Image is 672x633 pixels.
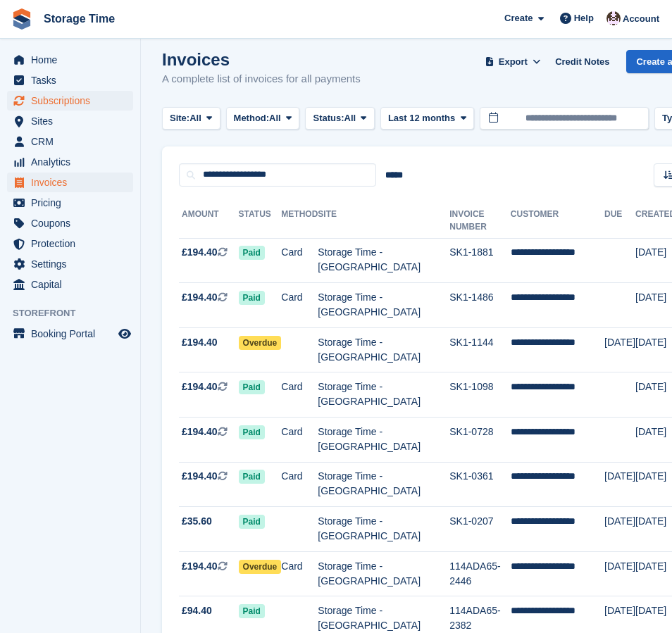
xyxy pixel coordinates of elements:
th: Invoice Number [449,203,511,239]
span: Home [31,50,116,70]
a: menu [7,70,133,90]
span: Paid [239,291,265,305]
span: Status: [313,111,344,125]
a: Credit Notes [549,50,615,73]
td: Storage Time - [GEOGRAPHIC_DATA] [318,327,449,372]
td: Storage Time - [GEOGRAPHIC_DATA] [318,283,449,328]
span: All [269,111,281,125]
span: £194.40 [182,335,218,350]
th: Method [281,203,318,239]
td: Storage Time - [GEOGRAPHIC_DATA] [318,551,449,596]
span: Analytics [31,152,116,172]
span: Sites [31,111,116,131]
td: Storage Time - [GEOGRAPHIC_DATA] [318,462,449,507]
td: [DATE] [604,327,635,372]
td: Card [281,372,318,418]
th: Status [239,203,282,239]
button: Status: All [305,107,374,130]
span: £194.40 [182,425,218,439]
td: Storage Time - [GEOGRAPHIC_DATA] [318,238,449,283]
button: Method: All [226,107,300,130]
a: menu [7,152,133,172]
a: menu [7,132,133,151]
span: Paid [239,470,265,484]
span: Overdue [239,560,282,574]
td: Storage Time - [GEOGRAPHIC_DATA] [318,507,449,552]
a: menu [7,213,133,233]
span: Settings [31,254,116,274]
span: £194.40 [182,245,218,260]
td: SK1-1881 [449,238,511,283]
span: Overdue [239,336,282,350]
span: Paid [239,425,265,439]
th: Amount [179,203,239,239]
a: menu [7,111,133,131]
span: Capital [31,275,116,294]
span: Account [623,12,659,26]
th: Customer [511,203,604,239]
span: Coupons [31,213,116,233]
td: [DATE] [604,507,635,552]
span: £194.40 [182,380,218,394]
td: Storage Time - [GEOGRAPHIC_DATA] [318,418,449,463]
span: Help [574,11,594,25]
span: Tasks [31,70,116,90]
td: SK1-1144 [449,327,511,372]
span: Invoices [31,173,116,192]
td: SK1-1486 [449,283,511,328]
button: Last 12 months [380,107,474,130]
td: Card [281,418,318,463]
span: £194.40 [182,469,218,484]
td: [DATE] [604,462,635,507]
span: Site: [170,111,189,125]
td: Storage Time - [GEOGRAPHIC_DATA] [318,372,449,418]
td: SK1-0207 [449,507,511,552]
p: A complete list of invoices for all payments [162,71,361,87]
a: menu [7,275,133,294]
span: Create [504,11,533,25]
span: Paid [239,515,265,529]
span: £35.60 [182,514,212,529]
td: 114ADA65-2446 [449,551,511,596]
span: Paid [239,604,265,618]
img: Saeed [606,11,621,25]
a: menu [7,173,133,192]
span: All [344,111,356,125]
span: Export [499,55,528,69]
span: Booking Portal [31,324,116,344]
a: Storage Time [38,7,120,30]
a: menu [7,50,133,70]
th: Site [318,203,449,239]
button: Export [482,50,544,73]
td: Card [281,238,318,283]
h1: Invoices [162,50,361,69]
th: Due [604,203,635,239]
span: Method: [234,111,270,125]
a: menu [7,234,133,253]
span: Last 12 months [388,111,455,125]
td: Card [281,283,318,328]
span: Paid [239,380,265,394]
a: Preview store [116,325,133,342]
a: menu [7,91,133,111]
td: [DATE] [604,551,635,596]
span: £194.40 [182,290,218,305]
span: All [189,111,201,125]
span: Pricing [31,193,116,213]
span: Protection [31,234,116,253]
span: Subscriptions [31,91,116,111]
span: CRM [31,132,116,151]
img: stora-icon-8386f47178a22dfd0bd8f6a31ec36ba5ce8667c1dd55bd0f319d3a0aa187defe.svg [11,8,32,30]
td: Card [281,462,318,507]
td: SK1-0728 [449,418,511,463]
span: £94.40 [182,603,212,618]
td: Card [281,551,318,596]
a: menu [7,193,133,213]
a: menu [7,254,133,274]
td: SK1-1098 [449,372,511,418]
span: £194.40 [182,559,218,574]
span: Storefront [13,306,140,320]
td: SK1-0361 [449,462,511,507]
span: Paid [239,246,265,260]
button: Site: All [162,107,220,130]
